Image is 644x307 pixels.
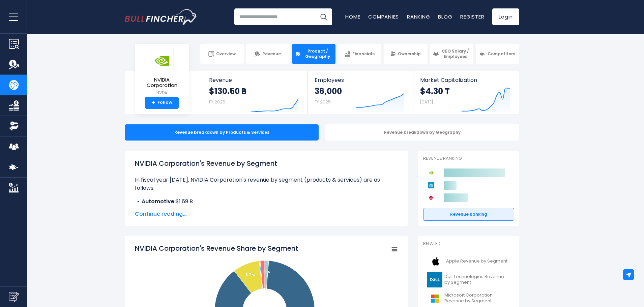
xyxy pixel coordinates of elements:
strong: 36,000 [315,86,342,96]
a: Competitors [476,44,519,64]
tspan: NVIDIA Corporation's Revenue Share by Segment [135,244,298,253]
a: Go to homepage [125,9,197,25]
a: Login [492,8,519,25]
img: Ownership [9,121,19,131]
div: Revenue breakdown by Products & Services [125,124,319,141]
span: Revenue [262,51,281,57]
a: Revenue $130.50 B FY 2025 [202,71,308,114]
a: Employees 36,000 FY 2025 [308,71,413,114]
tspan: 8.7 % [245,272,255,277]
a: Dell Technologies Revenue by Segment [423,271,514,289]
span: Continue reading... [135,210,398,218]
a: Revenue [246,44,290,64]
img: Bullfincher logo [125,9,198,25]
span: Product / Geography [303,49,332,59]
strong: $4.30 T [420,86,450,96]
a: +Follow [145,97,179,109]
span: NVIDIA Corporation [140,77,183,88]
strong: + [152,100,155,106]
img: NVIDIA Corporation competitors logo [427,168,435,177]
small: FY 2025 [315,99,331,105]
img: AAPL logo [427,254,444,269]
span: Apple Revenue by Segment [446,258,507,264]
img: Broadcom competitors logo [427,193,435,202]
span: Employees [315,77,406,83]
b: Automotive: [142,197,176,205]
a: Ownership [384,44,427,64]
span: Overview [216,51,236,57]
a: Companies [368,13,399,20]
span: Market Capitalization [420,77,512,83]
p: Related [423,241,514,247]
a: Apple Revenue by Segment [423,252,514,271]
a: Market Capitalization $4.30 T [DATE] [413,71,519,114]
a: Blog [438,13,452,20]
p: Revenue Ranking [423,156,514,161]
a: Product / Geography [292,44,335,64]
p: In fiscal year [DATE], NVIDIA Corporation's revenue by segment (products & services) are as follows: [135,176,398,192]
small: [DATE] [420,99,433,105]
h1: NVIDIA Corporation's Revenue by Segment [135,158,398,168]
div: Revenue breakdown by Geography [325,124,519,141]
a: Overview [200,44,244,64]
img: DELL logo [427,272,442,287]
span: Microsoft Corporation Revenue by Segment [444,293,510,304]
span: Competitors [488,51,515,57]
a: CEO Salary / Employees [430,44,473,64]
li: $1.69 B [135,197,398,206]
small: FY 2025 [209,99,225,105]
img: Applied Materials competitors logo [427,181,435,190]
span: Dell Technologies Revenue by Segment [444,274,510,285]
small: NVDA [140,90,183,96]
a: Register [460,13,484,20]
a: Revenue Ranking [423,208,514,221]
a: Financials [338,44,381,64]
span: Revenue [209,77,301,83]
a: NVIDIA Corporation NVDA [140,49,184,97]
span: Ownership [398,51,421,57]
a: Ranking [407,13,430,20]
span: Financials [352,51,375,57]
a: Home [345,13,360,20]
tspan: 1.3 % [262,270,270,275]
span: CEO Salary / Employees [441,49,470,59]
img: MSFT logo [427,291,442,306]
strong: $130.50 B [209,86,246,96]
button: Search [315,8,332,25]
